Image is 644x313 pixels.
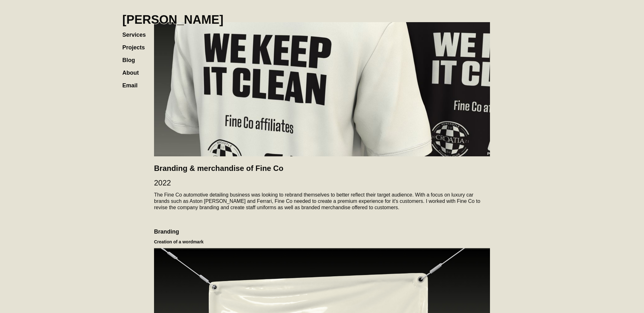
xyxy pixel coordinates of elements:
[154,239,490,245] h5: Creation of a wordmark
[122,76,144,89] a: Email
[154,163,490,174] h2: Branding & merchandise of Fine Co
[154,220,490,235] h4: Branding
[122,63,145,76] a: About
[122,25,152,38] a: Services
[122,38,151,51] a: Projects
[154,177,490,189] h2: 2022
[122,6,223,27] a: home
[154,192,490,217] p: The Fine Co automotive detailing business was looking to rebrand themselves to better reflect the...
[122,13,223,27] h1: [PERSON_NAME]
[122,51,141,63] a: Blog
